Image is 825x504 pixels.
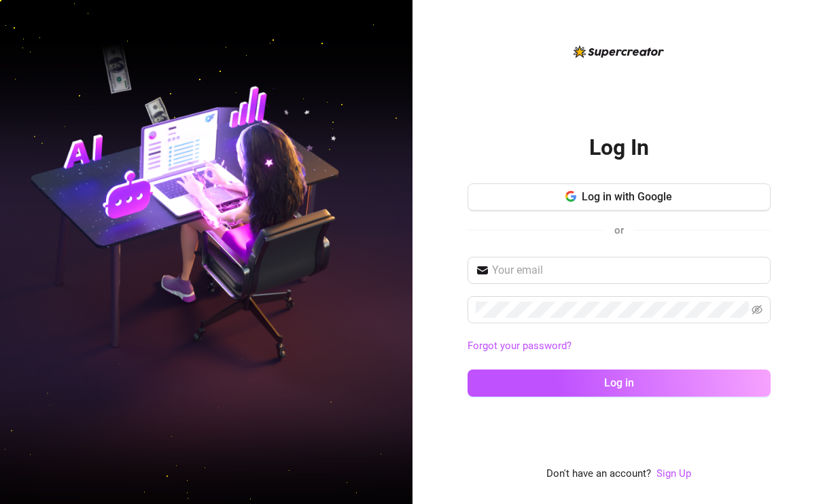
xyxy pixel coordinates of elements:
button: Log in [468,370,771,397]
a: Sign Up [656,467,691,480]
span: Log in [604,376,634,389]
a: Sign Up [656,466,691,482]
img: logo-BBDzfeDw.svg [574,46,664,58]
span: eye-invisible [752,304,762,315]
span: or [614,224,624,236]
button: Log in with Google [468,183,771,211]
a: Forgot your password? [468,338,771,355]
span: Don't have an account? [546,466,651,482]
a: Forgot your password? [468,340,572,352]
h2: Log In [589,134,649,162]
input: Your email [492,262,762,278]
span: Log in with Google [582,190,672,203]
